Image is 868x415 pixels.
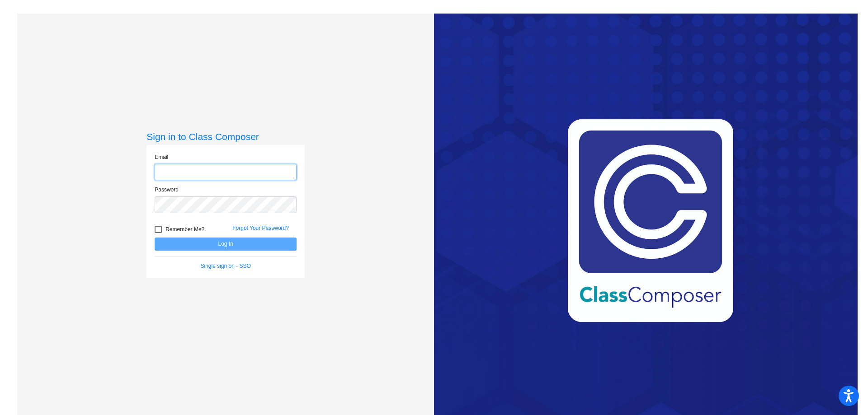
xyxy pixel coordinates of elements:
a: Single sign on - SSO [201,263,251,269]
a: Forgot Your Password? [232,225,289,231]
label: Email [155,153,168,161]
button: Log In [155,238,297,251]
label: Password [155,186,179,194]
h3: Sign in to Class Composer [146,131,305,142]
span: Remember Me? [165,224,204,235]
